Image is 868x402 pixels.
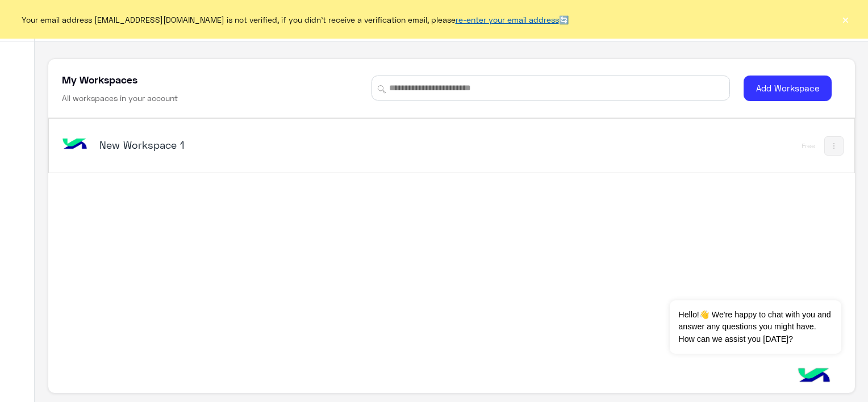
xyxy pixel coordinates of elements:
button: Add Workspace [744,76,832,101]
h5: My Workspaces [62,73,137,86]
img: hulul-logo.png [794,357,834,396]
button: × [840,14,851,25]
h6: All workspaces in your account [62,93,178,104]
a: re-enter your email address [456,15,559,24]
img: bot image [60,129,90,160]
div: Free [802,141,815,150]
span: Your email address [EMAIL_ADDRESS][DOMAIN_NAME] is not verified, if you didn't receive a verifica... [22,14,569,26]
h5: New Workspace 1 [99,138,382,152]
span: Hello!👋 We're happy to chat with you and answer any questions you might have. How can we assist y... [670,300,841,354]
